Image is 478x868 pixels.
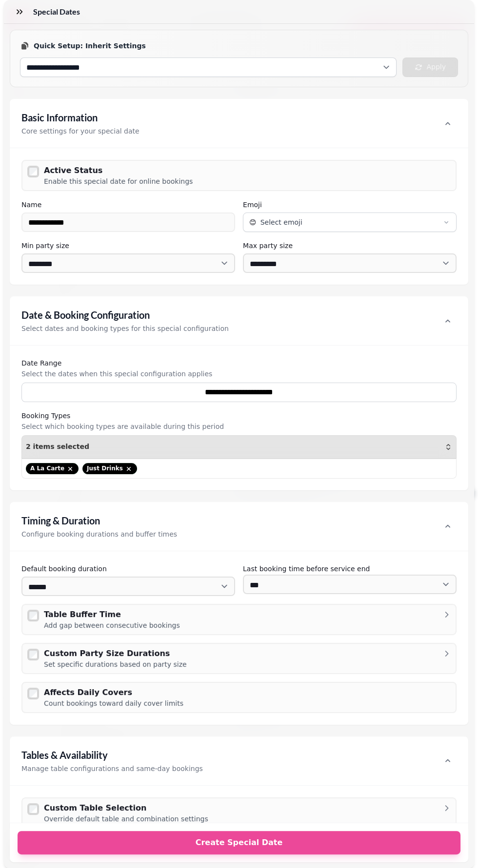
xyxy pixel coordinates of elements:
[21,514,177,527] h3: Timing & Duration
[21,529,177,539] p: Configure booking durations and buffer times
[21,369,457,379] p: Select the dates when this special configuration applies
[21,324,229,333] p: Select dates and booking types for this special configuration
[34,40,146,52] label: Quick Setup: Inherit Settings
[82,463,137,474] div: Just Drinks
[243,199,457,211] label: Emoji
[21,199,235,211] label: Name
[249,217,257,227] span: 😊
[29,839,449,847] span: Create Special Date
[402,58,458,77] button: Apply
[243,240,457,251] label: Max party size
[21,563,235,575] label: Default booking duration
[21,764,203,773] p: Manage table configurations and same-day bookings
[18,831,460,854] button: Create Special Date
[21,111,139,124] h3: Basic Information
[21,410,457,422] label: Booking Types
[44,802,208,814] div: Custom Table Selection
[21,422,457,431] p: Select which booking types are available during this period
[44,648,187,659] div: Custom Party Size Durations
[44,165,193,176] div: Active Status
[260,217,302,227] span: Select emoji
[44,659,187,669] div: Set specific durations based on party size
[21,308,229,322] h3: Date & Booking Configuration
[415,63,446,71] span: Apply
[44,698,183,708] div: Count bookings toward daily cover limits
[21,357,457,369] label: Date Range
[44,620,180,630] div: Add gap between consecutive bookings
[26,443,89,451] span: 2 items selected
[44,176,193,186] div: Enable this special date for online bookings
[21,748,203,762] h3: Tables & Availability
[33,6,84,18] h3: Special Dates
[26,463,79,474] div: A La Carte
[21,435,457,459] button: 2 items selected
[21,126,139,136] p: Core settings for your special date
[243,212,457,232] button: 😊Select emoji
[44,814,208,824] div: Override default table and combination settings
[243,563,457,575] label: Last booking time before service end
[21,240,235,251] label: Min party size
[44,687,183,698] div: Affects Daily Covers
[44,609,180,620] div: Table Buffer Time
